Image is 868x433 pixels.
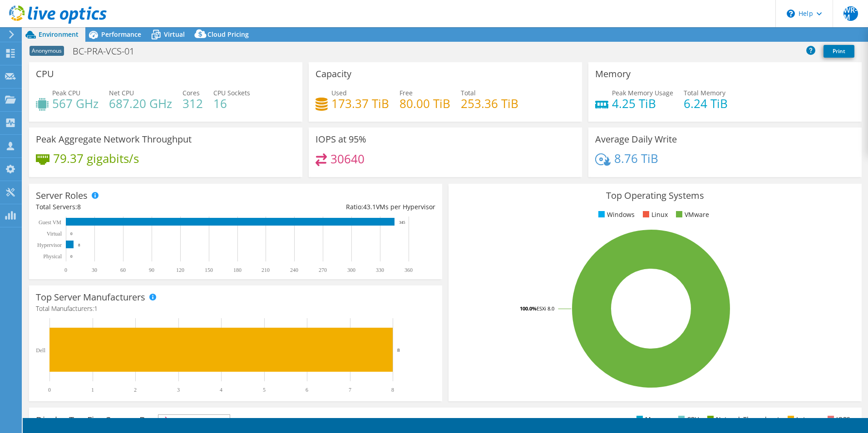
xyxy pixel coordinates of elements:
h4: 30640 [330,154,365,164]
text: 300 [347,267,355,273]
li: Windows [596,210,635,220]
span: CPU Sockets [213,89,250,97]
text: 8 [391,387,394,393]
span: Peak Memory Usage [612,89,673,97]
h4: 8.76 TiB [614,153,658,163]
span: IOPS [158,415,230,426]
text: 150 [205,267,213,273]
span: Free [399,89,413,97]
text: 0 [64,267,67,273]
span: 8 [77,202,81,211]
text: 270 [319,267,327,273]
span: Cores [182,89,200,97]
h1: BC-PRA-VCS-01 [69,46,148,56]
text: 360 [404,267,413,273]
li: Memory [634,414,670,424]
span: WR-M [843,6,858,21]
text: Virtual [47,231,62,237]
a: Print [824,45,854,58]
li: VMware [674,210,709,220]
h3: Peak Aggregate Network Throughput [36,134,192,144]
text: 180 [233,267,242,273]
text: 240 [290,267,298,273]
div: Total Servers: [36,202,236,212]
svg: \n [787,10,795,18]
h3: Top Operating Systems [455,191,855,201]
text: 3 [177,387,180,393]
text: 90 [149,267,154,273]
span: Virtual [164,30,185,39]
text: 330 [376,267,384,273]
span: 1 [94,304,98,313]
li: CPU [676,414,699,424]
text: Dell [36,347,45,354]
text: 5 [263,387,266,393]
h4: 173.37 TiB [331,98,389,108]
span: Performance [101,30,141,39]
text: 4 [220,387,222,393]
text: Hypervisor [37,242,62,248]
span: 43.1 [363,202,376,211]
span: Total [461,89,476,97]
text: 7 [349,387,351,393]
span: Total Memory [684,89,725,97]
h3: Server Roles [36,191,88,201]
tspan: 100.0% [520,305,537,312]
h3: IOPS at 95% [316,134,366,144]
text: Guest VM [39,219,61,226]
li: IOPS [825,414,850,424]
li: Latency [785,414,819,424]
h4: 4.25 TiB [612,98,673,108]
text: Physical [43,253,62,260]
li: Linux [641,210,668,220]
text: 8 [78,243,80,247]
h4: 16 [213,98,250,108]
text: 8 [397,347,400,353]
span: Cloud Pricing [207,30,249,39]
text: 1 [91,387,94,393]
text: 6 [306,387,308,393]
span: Peak CPU [52,89,80,97]
h4: Total Manufacturers: [36,304,435,314]
h4: 79.37 gigabits/s [53,153,139,163]
span: Anonymous [30,46,64,56]
h4: 687.20 GHz [109,98,172,108]
h3: Memory [595,69,631,79]
text: 210 [261,267,270,273]
text: 0 [70,254,73,259]
text: 0 [70,231,73,236]
h3: Capacity [316,69,351,79]
h4: 567 GHz [52,98,99,108]
text: 120 [176,267,184,273]
h4: 253.36 TiB [461,98,518,108]
tspan: ESXi 8.0 [537,305,554,312]
li: Network Throughput [705,414,779,424]
text: 2 [134,387,137,393]
div: Ratio: VMs per Hypervisor [236,202,435,212]
h3: CPU [36,69,54,79]
h3: Top Server Manufacturers [36,292,145,302]
h4: 6.24 TiB [684,98,728,108]
span: Environment [39,30,79,39]
span: Net CPU [109,89,134,97]
text: 30 [92,267,97,273]
text: 0 [48,387,51,393]
text: 60 [120,267,126,273]
h4: 312 [182,98,203,108]
h4: 80.00 TiB [399,98,450,108]
h3: Average Daily Write [595,134,677,144]
span: Used [331,89,347,97]
text: 345 [399,220,405,225]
